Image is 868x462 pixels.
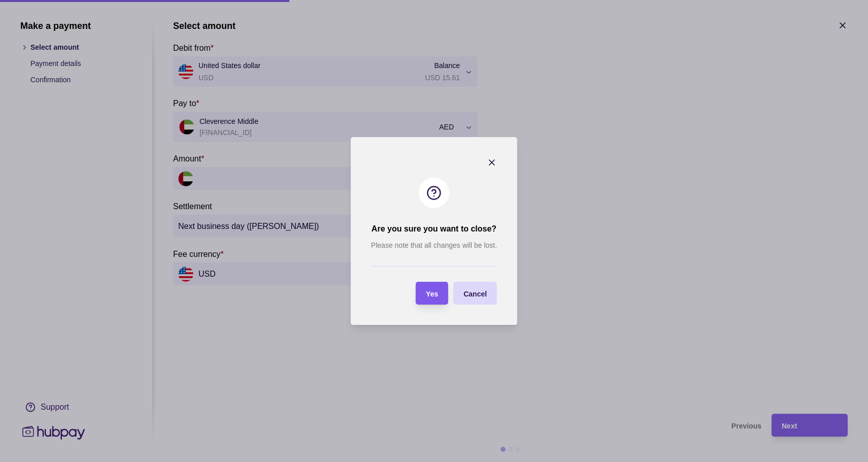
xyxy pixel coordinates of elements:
[372,223,496,235] h2: Are you sure you want to close?
[463,290,487,298] span: Cancel
[453,282,497,305] button: Cancel
[371,240,497,251] p: Please note that all changes will be lost.
[416,282,448,305] button: Yes
[426,290,438,298] span: Yes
